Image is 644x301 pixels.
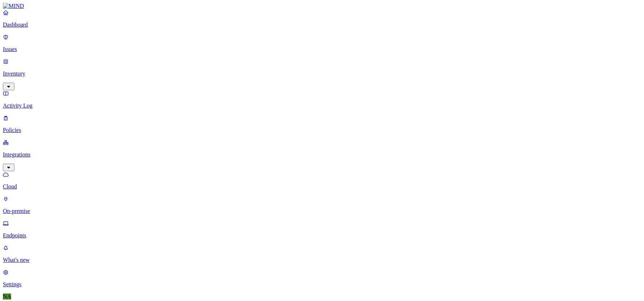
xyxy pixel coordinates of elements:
[3,245,641,263] a: What's new
[3,220,641,239] a: Endpoints
[3,90,641,109] a: Activity Log
[3,9,641,28] a: Dashboard
[3,208,641,214] p: On-premise
[3,70,641,77] p: Inventory
[3,293,11,300] span: NA
[3,115,641,133] a: Policies
[3,58,641,89] a: Inventory
[3,127,641,133] p: Policies
[3,183,641,190] p: Cloud
[3,3,24,9] img: MIND
[3,269,641,288] a: Settings
[3,34,641,53] a: Issues
[3,22,641,28] p: Dashboard
[3,281,641,288] p: Settings
[3,3,641,9] a: MIND
[3,139,641,170] a: Integrations
[3,196,641,214] a: On-premise
[3,232,641,239] p: Endpoints
[3,171,641,190] a: Cloud
[3,257,641,263] p: What's new
[3,151,641,158] p: Integrations
[3,102,641,109] p: Activity Log
[3,46,641,53] p: Issues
